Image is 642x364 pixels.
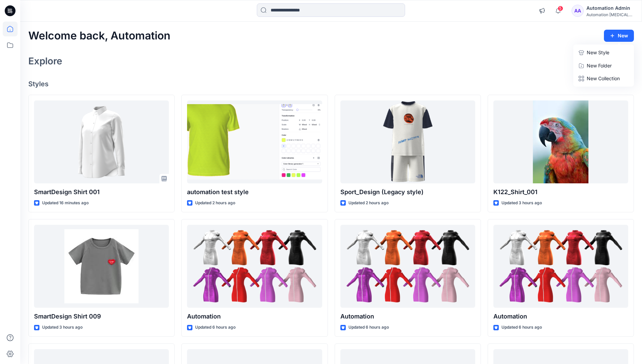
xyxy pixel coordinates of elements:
[187,312,322,321] p: Automation
[340,225,475,308] a: Automation
[340,100,475,184] a: Sport_Design (Legacy style)
[195,200,235,207] p: Updated 2 hours ago
[187,225,322,308] a: Automation
[34,225,169,308] a: SmartDesign Shirt 009
[493,187,628,197] p: K122_Shirt_001
[575,46,633,59] a: New Style
[34,187,169,197] p: SmartDesign Shirt 001
[348,200,389,207] p: Updated 2 hours ago
[558,6,563,11] span: 5
[501,324,542,331] p: Updated 6 hours ago
[42,200,89,207] p: Updated 16 minutes ago
[195,324,236,331] p: Updated 6 hours ago
[340,312,475,321] p: Automation
[493,225,628,308] a: Automation
[493,312,628,321] p: Automation
[586,12,634,17] div: Automation [MEDICAL_DATA]...
[28,56,62,66] h2: Explore
[348,324,389,331] p: Updated 6 hours ago
[42,324,83,331] p: Updated 3 hours ago
[34,312,169,321] p: SmartDesign Shirt 009
[340,187,475,197] p: Sport_Design (Legacy style)
[604,30,634,42] button: New
[28,80,634,88] h4: Styles
[587,49,609,57] p: New Style
[587,62,612,69] p: New Folder
[187,187,322,197] p: automation test style
[587,74,620,83] p: New Collection
[34,100,169,184] a: SmartDesign Shirt 001
[501,200,542,207] p: Updated 3 hours ago
[187,100,322,184] a: automation test style
[572,5,584,17] div: AA
[28,30,171,42] h2: Welcome back, Automation
[586,4,634,12] div: Automation Admin
[493,100,628,184] a: K122_Shirt_001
